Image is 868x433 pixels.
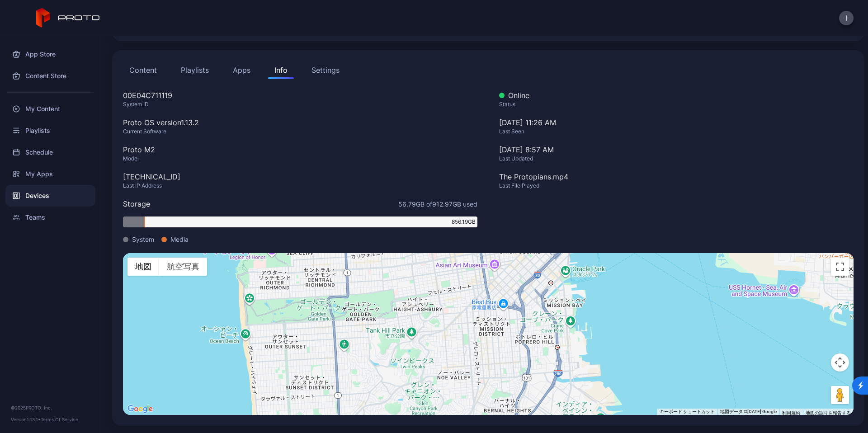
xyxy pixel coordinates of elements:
[5,120,95,141] a: Playlists
[660,409,715,415] button: キーボード ショートカット
[5,163,95,185] a: My Apps
[839,11,854,25] button: I
[5,207,95,228] a: Teams
[11,404,90,411] div: © 2025 PROTO, Inc.
[720,409,777,414] span: 地図データ ©[DATE] Google
[5,43,95,65] a: App Store
[123,198,150,209] div: Storage
[175,61,215,79] button: Playlists
[123,182,477,189] div: Last IP Address
[5,141,95,163] a: Schedule
[132,235,154,244] span: System
[123,171,477,182] div: [TECHNICAL_ID]
[127,258,159,276] button: 市街地図を見る
[125,403,155,415] img: Google
[226,61,257,79] button: Apps
[159,258,207,276] button: 航空写真を見る
[268,61,294,79] button: Info
[499,171,854,182] div: The Protopians.mp4
[499,128,854,135] div: Last Seen
[11,417,41,422] span: Version 1.13.1 •
[831,258,849,276] button: 全画面ビューを切り替えます
[499,182,854,189] div: Last File Played
[831,353,849,372] button: 地図のカメラ コントロール
[782,410,800,415] a: 利用規約（新しいタブで開きます）
[831,386,849,404] button: 地図上にペグマンをドロップして、ストリートビューを開きます
[123,101,477,108] div: System ID
[5,185,95,207] a: Devices
[123,61,163,79] button: Content
[274,65,288,75] div: Info
[499,101,854,108] div: Status
[41,417,78,422] a: Terms Of Service
[499,117,854,144] div: [DATE] 11:26 AM
[499,155,854,162] div: Last Updated
[499,144,854,155] div: [DATE] 8:57 AM
[311,65,340,75] div: Settings
[123,90,477,101] div: 00E04C711119
[398,199,477,209] span: 56.79 GB of 912.97 GB used
[123,117,477,128] div: Proto OS version 1.13.2
[806,410,851,415] a: 地図の誤りを報告する
[5,98,95,120] a: My Content
[5,65,95,87] a: Content Store
[305,61,346,79] button: Settings
[123,155,477,162] div: Model
[499,90,854,101] div: Online
[125,403,155,415] a: Google マップでこの地域を開きます（新しいウィンドウが開きます）
[123,144,477,155] div: Proto M2
[452,218,476,226] span: 856.19 GB
[123,128,477,135] div: Current Software
[170,235,189,244] span: Media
